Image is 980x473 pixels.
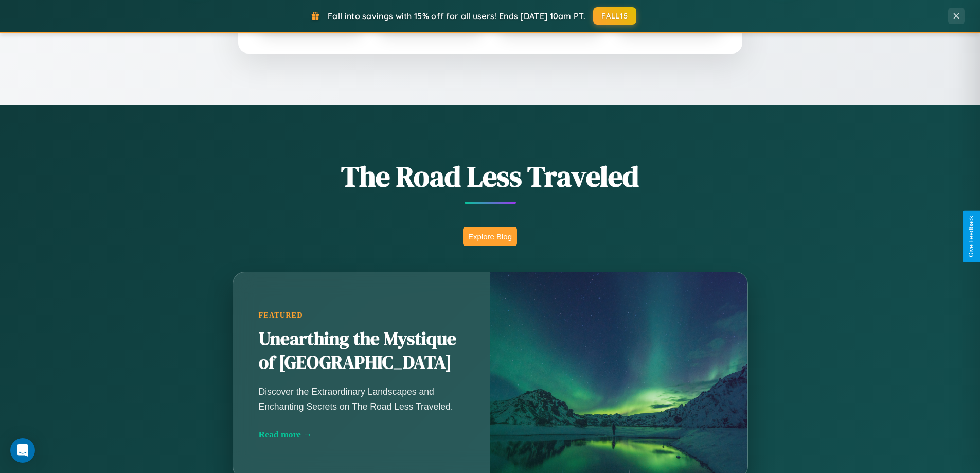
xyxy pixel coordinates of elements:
h1: The Road Less Traveled [182,156,799,196]
div: Open Intercom Messenger [10,438,35,463]
div: Featured [259,311,465,320]
span: Fall into savings with 15% off for all users! Ends [DATE] 10am PT. [328,11,585,21]
button: FALL15 [593,7,636,25]
div: Read more → [259,429,465,440]
button: Explore Blog [463,227,517,246]
div: Give Feedback [968,216,975,257]
p: Discover the Extraordinary Landscapes and Enchanting Secrets on The Road Less Traveled. [259,384,465,413]
h2: Unearthing the Mystique of [GEOGRAPHIC_DATA] [259,327,465,375]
